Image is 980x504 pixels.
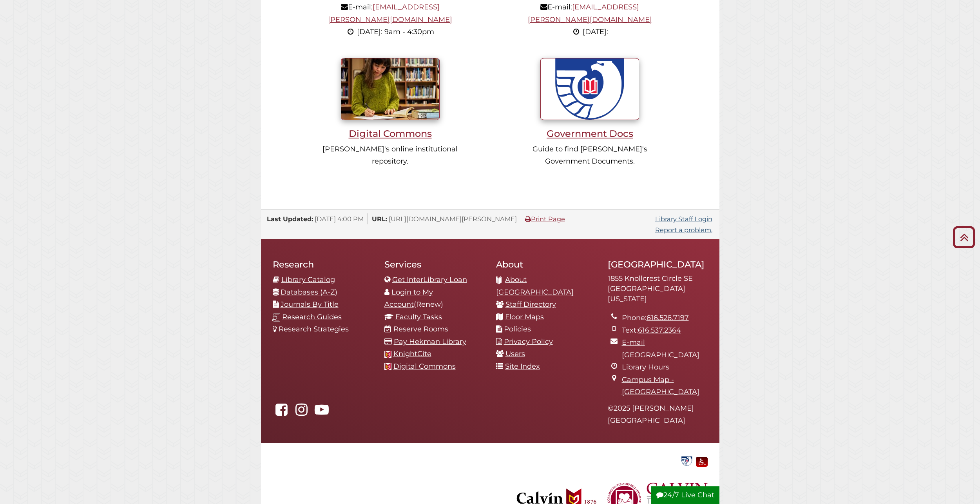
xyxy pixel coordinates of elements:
[273,259,373,270] h2: Research
[510,143,670,168] p: Guide to find [PERSON_NAME]'s Government Documents.
[505,313,544,321] a: Floor Maps
[384,351,391,358] img: Calvin favicon logo
[679,456,694,465] a: Government Documents Federal Depository Library
[310,84,471,139] a: Digital Commons
[310,143,471,168] p: [PERSON_NAME]'s online institutional repository.
[384,288,433,309] a: Login to My Account
[273,408,291,417] a: Hekman Library on Facebook
[389,215,517,223] span: [URL][DOMAIN_NAME][PERSON_NAME]
[528,3,652,24] a: [EMAIL_ADDRESS][PERSON_NAME][DOMAIN_NAME]
[393,325,448,333] a: Reserve Rooms
[372,215,387,223] span: URL:
[696,455,708,467] img: Disability Assistance
[540,58,639,120] img: U.S. Government Documents seal
[608,274,708,304] address: 1855 Knollcrest Circle SE [GEOGRAPHIC_DATA][US_STATE]
[504,325,531,333] a: Policies
[315,215,364,223] span: [DATE] 4:00 PM
[510,128,670,139] h3: Government Docs
[281,275,335,284] a: Library Catalog
[655,215,712,223] a: Library Staff Login
[622,375,699,397] a: Campus Map - [GEOGRAPHIC_DATA]
[655,226,712,234] a: Report a problem.
[583,27,608,36] span: [DATE]:
[638,326,681,335] a: 616.537.2364
[504,337,553,346] a: Privacy Policy
[341,58,440,120] img: Student writing inside library
[647,313,689,322] a: 616.526.7197
[505,362,540,371] a: Site Index
[392,275,467,284] a: Get InterLibrary Loan
[293,408,311,417] a: hekmanlibrary on Instagram
[696,456,708,465] a: Disability Assistance
[272,313,280,322] img: research-guides-icon-white_37x37.png
[622,363,669,371] a: Library Hours
[622,312,708,324] li: Phone:
[394,337,466,346] a: Pay Hekman Library
[608,402,708,427] p: © 2025 [PERSON_NAME][GEOGRAPHIC_DATA]
[395,313,442,321] a: Faculty Tasks
[384,286,484,311] li: (Renew)
[950,231,978,244] a: Back to Top
[282,313,342,321] a: Research Guides
[525,215,565,223] a: Print Page
[313,408,331,417] a: Hekman Library on YouTube
[281,288,337,297] a: Databases (A-Z)
[281,300,339,309] a: Journals By Title
[679,455,694,467] img: Government Documents Federal Depository Library
[608,259,708,270] h2: [GEOGRAPHIC_DATA]
[496,259,596,270] h2: About
[393,362,456,371] a: Digital Commons
[279,325,349,333] a: Research Strategies
[622,324,708,337] li: Text:
[496,275,574,297] a: About [GEOGRAPHIC_DATA]
[384,363,391,370] img: Calvin favicon logo
[622,338,699,359] a: E-mail [GEOGRAPHIC_DATA]
[525,216,531,222] i: Print Page
[267,215,313,223] span: Last Updated:
[505,300,556,309] a: Staff Directory
[384,259,484,270] h2: Services
[357,27,434,36] span: [DATE]: 9am - 4:30pm
[510,84,670,139] a: Government Docs
[328,3,452,24] a: [EMAIL_ADDRESS][PERSON_NAME][DOMAIN_NAME]
[505,349,525,358] a: Users
[393,349,431,358] a: KnightCite
[310,128,471,139] h3: Digital Commons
